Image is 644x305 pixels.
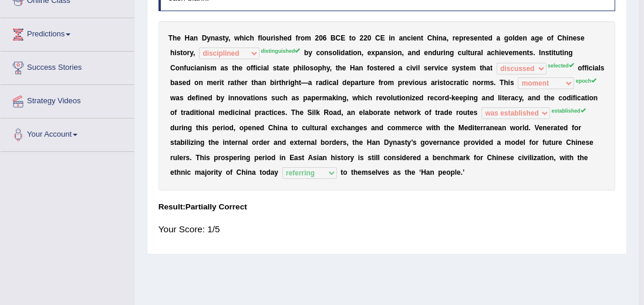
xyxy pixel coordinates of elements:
[323,34,327,42] b: 6
[330,64,332,72] b: ,
[196,64,200,72] b: a
[194,79,198,87] b: o
[304,64,305,72] b: l
[463,34,466,42] b: r
[279,64,283,72] b: a
[466,49,468,57] b: l
[258,79,262,87] b: a
[369,64,373,72] b: o
[573,34,577,42] b: e
[271,34,274,42] b: r
[225,34,228,42] b: y
[180,49,183,57] b: t
[313,64,318,72] b: o
[599,64,601,72] b: l
[260,34,262,42] b: l
[478,34,482,42] b: n
[302,64,304,72] b: i
[564,49,568,57] b: n
[549,49,551,57] b: t
[491,49,495,57] b: c
[519,49,523,57] b: e
[299,79,301,87] b: t
[190,49,193,57] b: y
[183,79,187,87] b: e
[277,79,279,87] b: r
[466,34,470,42] b: e
[234,79,237,87] b: t
[186,79,190,87] b: d
[220,79,221,87] b: i
[533,49,535,57] b: .
[295,79,299,87] b: h
[340,34,345,42] b: E
[285,64,289,72] b: e
[194,64,196,72] b: i
[168,34,173,42] b: T
[391,34,395,42] b: n
[474,34,478,42] b: e
[245,79,248,87] b: r
[342,64,346,72] b: e
[418,64,420,72] b: l
[359,64,363,72] b: n
[237,79,241,87] b: h
[509,49,513,57] b: e
[547,34,551,42] b: o
[587,64,589,72] b: i
[576,78,596,84] sup: epoch
[258,34,260,42] b: f
[437,49,441,57] b: u
[446,49,450,57] b: n
[263,64,267,72] b: a
[480,64,482,72] b: t
[198,79,203,87] b: n
[349,49,351,57] b: t
[412,49,416,57] b: n
[585,64,587,72] b: f
[470,34,474,42] b: s
[305,34,311,42] b: m
[434,64,439,72] b: v
[593,64,595,72] b: i
[367,64,369,72] b: f
[541,49,545,57] b: n
[462,49,466,57] b: u
[193,49,195,57] b: ,
[452,64,456,72] b: s
[315,34,319,42] b: 2
[253,64,255,72] b: f
[437,34,439,42] b: i
[441,49,444,57] b: r
[562,34,567,42] b: h
[512,49,519,57] b: m
[316,49,321,57] b: c
[261,64,263,72] b: i
[274,79,276,87] b: i
[332,49,336,57] b: o
[319,34,323,42] b: 0
[262,79,266,87] b: n
[340,49,345,57] b: d
[304,49,308,57] b: b
[257,64,261,72] b: c
[567,34,568,42] b: i
[301,34,305,42] b: o
[173,34,177,42] b: h
[460,64,464,72] b: s
[180,64,184,72] b: n
[411,34,413,42] b: i
[273,64,277,72] b: s
[481,49,483,57] b: l
[241,79,245,87] b: e
[308,49,312,57] b: y
[1,18,134,48] a: Predictions
[468,49,470,57] b: t
[262,34,267,42] b: o
[1,52,134,81] a: Success Stories
[371,49,375,57] b: x
[177,49,181,57] b: s
[190,34,194,42] b: a
[254,79,258,87] b: h
[484,34,488,42] b: e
